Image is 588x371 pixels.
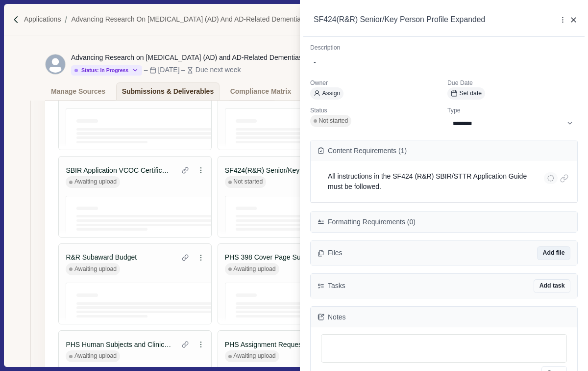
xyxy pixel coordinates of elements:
div: - [314,57,574,68]
span: Tasks [328,281,345,291]
p: All instructions in the SF424 (R&R) SBIR/STTR Application Guide must be followed. [328,171,537,192]
span: Notes [328,312,346,322]
p: Due Date [447,79,578,88]
span: Not started [319,117,348,126]
p: Owner [310,79,441,88]
p: Description [310,44,578,53]
p: Status [310,106,441,115]
button: Add task [534,279,570,293]
button: Set date [447,87,485,100]
button: Assign [310,87,343,100]
span: Set date [460,89,482,98]
span: Content Requirements ( 1 ) [328,146,407,156]
span: Assign [322,89,341,98]
span: Formatting Requirements ( 0 ) [328,217,416,227]
div: SF424(R&R) Senior/Key Person Profile Expanded [314,14,549,26]
button: Add file [537,246,570,260]
span: Files [328,248,343,258]
p: Type [447,106,578,115]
